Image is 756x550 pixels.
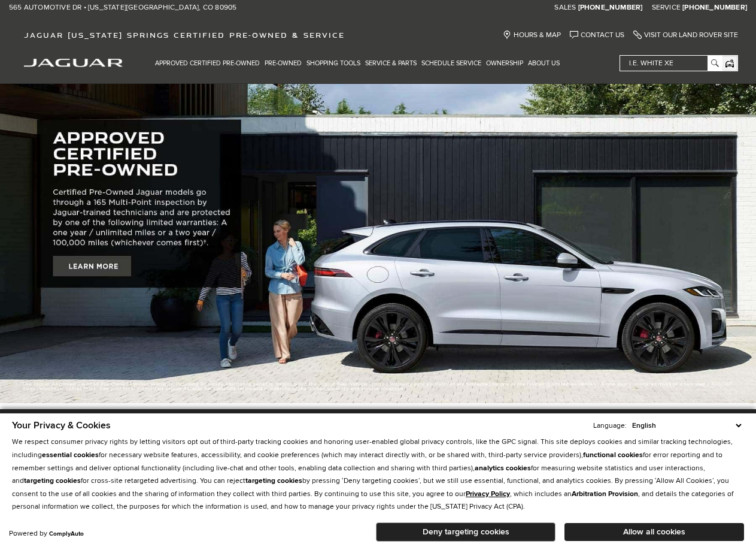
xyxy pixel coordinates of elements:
input: i.e. White XE [620,56,721,71]
a: Pre-Owned [262,53,304,74]
nav: Main Navigation [153,53,562,74]
a: [PHONE_NUMBER] [682,3,747,13]
a: ComplyAuto [49,530,84,537]
a: Hours & Map [503,31,561,40]
strong: Arbitration Provision [572,489,638,498]
div: Powered by [9,530,84,537]
span: Your Privacy & Cookies [12,419,111,431]
a: jaguar [24,57,123,67]
strong: targeting cookies [245,476,302,485]
a: Approved Certified Pre-Owned [153,53,262,74]
a: Jaguar [US_STATE] Springs Certified Pre-Owned & Service [18,31,351,40]
strong: analytics cookies [475,464,531,473]
a: Ownership [484,53,526,74]
a: Schedule Service [419,53,484,74]
a: 565 Automotive Dr • [US_STATE][GEOGRAPHIC_DATA], CO 80905 [9,3,236,13]
a: Privacy Policy [466,489,510,498]
a: Visit Our Land Rover Site [633,31,738,40]
a: About Us [526,53,562,74]
a: Contact Us [570,31,624,40]
strong: targeting cookies [24,476,81,485]
button: Deny targeting cookies [376,522,555,542]
span: Service [652,3,681,12]
strong: essential cookies [42,451,99,460]
img: Jaguar [24,59,123,67]
a: Service & Parts [363,53,419,74]
span: Sales [554,3,576,12]
a: Shopping Tools [304,53,363,74]
span: Jaguar [US_STATE] Springs Certified Pre-Owned & Service [24,31,345,40]
strong: functional cookies [583,451,643,460]
div: Language: [593,422,627,430]
select: Language Select [629,420,744,431]
a: [PHONE_NUMBER] [578,3,643,13]
button: Allow all cookies [564,523,744,541]
p: We respect consumer privacy rights by letting visitors opt out of third-party tracking cookies an... [12,436,744,513]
